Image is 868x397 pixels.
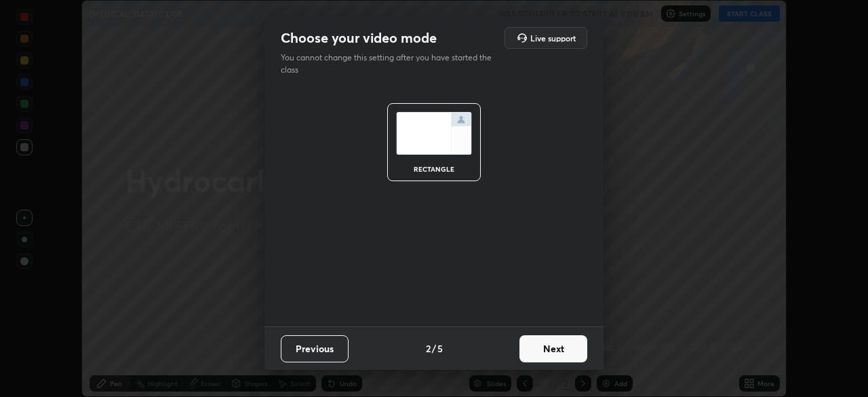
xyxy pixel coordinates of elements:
[519,335,587,362] button: Next
[426,341,431,356] h4: 2
[437,341,443,356] h4: 5
[407,166,461,172] div: rectangle
[396,112,472,155] img: normalScreenIcon.ae25ed63.svg
[281,29,437,47] h2: Choose your video mode
[432,341,436,356] h4: /
[281,52,500,76] p: You cannot change this setting after you have started the class
[281,335,349,362] button: Previous
[530,34,576,42] h5: Live support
